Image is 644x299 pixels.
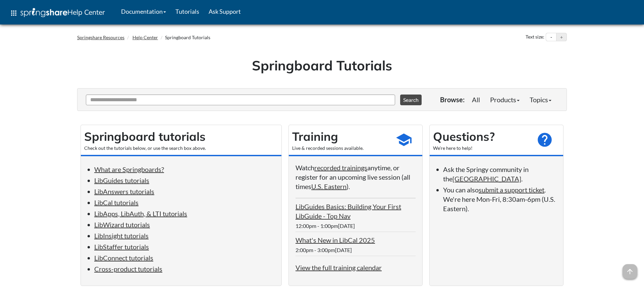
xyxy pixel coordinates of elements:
div: Check out the tutorials below, or use the search box above. [84,145,278,152]
a: LibGuides Basics: Building Your First LibGuide - Top Nav [296,202,401,220]
h1: Springboard Tutorials [82,56,562,75]
a: LibApps, LibAuth, & LTI tutorials [94,210,187,218]
h2: Questions? [433,128,530,145]
a: All [467,93,485,106]
a: Tutorials [171,3,204,20]
li: Springboard Tutorials [159,34,210,41]
a: apps Help Center [5,3,110,23]
li: Ask the Springy community in the . [443,165,556,183]
a: LibGuides tutorials [94,176,149,184]
a: LibWizard tutorials [94,221,150,229]
span: 2:00pm - 3:00pm[DATE] [296,247,352,253]
span: Help Center [67,8,105,16]
button: Increase text size [556,33,567,41]
a: Cross-product tutorials [94,265,162,273]
h2: Springboard tutorials [84,128,278,145]
a: Help Center [132,35,158,40]
a: [GEOGRAPHIC_DATA] [452,175,521,183]
a: Ask Support [204,3,246,20]
a: submit a support ticket [479,186,544,194]
img: Springshare [20,8,67,17]
a: LibAnswers tutorials [94,187,154,195]
li: You can also . We're here Mon-Fri, 8:30am-6pm (U.S. Eastern). [443,185,556,213]
a: What are Springboards? [94,165,164,173]
a: Topics [525,93,556,106]
a: What's New in LibCal 2025 [296,236,375,244]
a: Springshare Resources [77,35,124,40]
p: Watch anytime, or register for an upcoming live session (all times ). [296,163,416,191]
a: arrow_upward [623,265,637,273]
a: LibCal tutorials [94,198,139,206]
span: apps [10,9,18,17]
a: LibStaffer tutorials [94,243,149,251]
a: U.S. Eastern [311,182,346,190]
span: school [395,131,412,148]
span: help [536,131,553,148]
a: Documentation [116,3,171,20]
div: Live & recorded sessions available. [292,145,389,152]
a: recorded trainings [314,164,367,172]
p: Browse: [440,95,465,104]
div: We're here to help! [433,145,530,152]
span: arrow_upward [623,264,637,279]
a: Products [485,93,525,106]
button: Search [400,95,422,105]
div: Text size: [524,33,546,42]
a: LibInsight tutorials [94,232,149,240]
h2: Training [292,128,389,145]
span: 12:00pm - 1:00pm[DATE] [296,223,355,229]
a: LibConnect tutorials [94,254,153,262]
a: View the full training calendar [296,263,382,272]
button: Decrease text size [546,33,556,41]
